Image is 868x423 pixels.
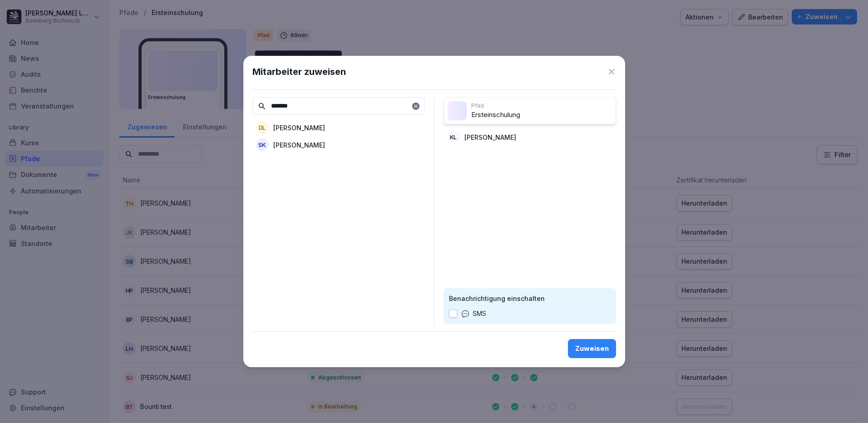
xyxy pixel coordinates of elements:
[473,309,486,319] p: SMS
[575,344,609,354] div: Zuweisen
[464,133,516,142] p: [PERSON_NAME]
[568,339,616,358] button: Zuweisen
[447,131,460,143] div: KL
[252,65,346,79] h1: Mitarbeiter zuweisen
[471,110,612,120] p: Ersteinschulung
[449,294,611,303] p: Benachrichtigung einschalten
[471,102,612,110] p: Pfad
[273,140,325,150] p: [PERSON_NAME]
[273,123,325,133] p: [PERSON_NAME]
[256,138,269,151] div: SK
[256,121,269,134] div: DL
